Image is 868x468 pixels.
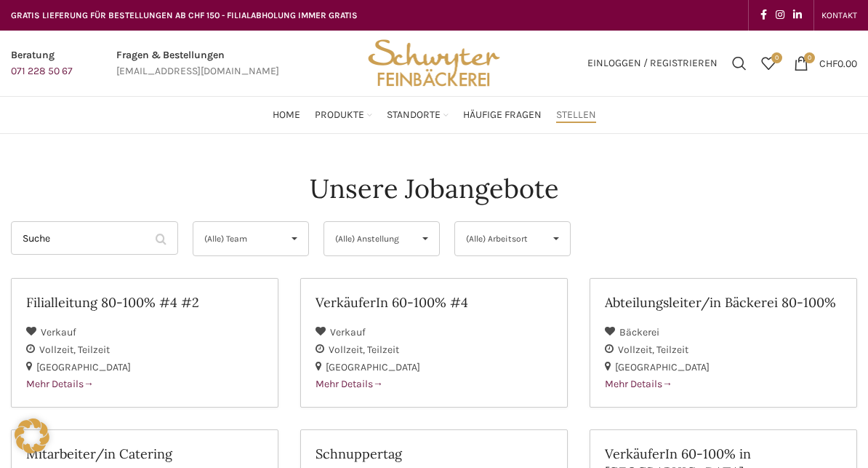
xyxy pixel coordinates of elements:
[11,47,73,80] a: Infobox link
[821,10,857,20] span: KONTAKT
[363,56,505,68] a: Site logo
[605,293,842,312] h2: Abteilungsleiter/in Bäckerei 80-100%
[756,5,771,25] a: Facebook social link
[556,100,596,130] a: Stellen
[335,222,404,255] span: (Alle) Anstellung
[615,361,710,373] span: [GEOGRAPHIC_DATA]
[619,326,659,338] span: Bäckerei
[26,293,263,312] h2: Filialleitung 80-100% #4 #2
[78,344,110,356] span: Teilzeit
[315,108,364,122] span: Produkte
[26,378,94,390] span: Mehr Details
[463,100,542,130] a: Häufige Fragen
[310,170,559,207] h4: Unsere Jobangebote
[814,1,864,30] div: Secondary navigation
[326,361,420,373] span: [GEOGRAPHIC_DATA]
[466,222,535,255] span: (Alle) Arbeitsort
[11,221,178,255] input: Suche
[590,278,857,408] a: Abteilungsleiter/in Bäckerei 80-100% Bäckerei Vollzeit Teilzeit [GEOGRAPHIC_DATA] Mehr Details
[41,326,76,338] span: Verkauf
[771,5,789,25] a: Instagram social link
[36,361,131,373] span: [GEOGRAPHIC_DATA]
[387,100,449,130] a: Standorte
[26,445,263,463] h2: Mitarbeiter/in Catering
[556,108,596,122] span: Stellen
[411,222,439,255] span: ▾
[821,1,857,30] a: KONTAKT
[618,344,656,356] span: Vollzeit
[300,278,568,408] a: VerkäuferIn 60-100% #4 Verkauf Vollzeit Teilzeit [GEOGRAPHIC_DATA] Mehr Details
[656,344,688,356] span: Teilzeit
[316,445,552,463] h2: Schnuppertag
[329,344,367,356] span: Vollzeit
[789,5,806,25] a: Linkedin social link
[11,10,358,20] span: GRATIS LIEFERUNG FÜR BESTELLUNGEN AB CHF 150 - FILIALABHOLUNG IMMER GRATIS
[11,278,278,408] a: Filialleitung 80-100% #4 #2 Verkauf Vollzeit Teilzeit [GEOGRAPHIC_DATA] Mehr Details
[804,52,815,63] span: 0
[725,49,754,78] a: Suchen
[580,49,725,78] a: Einloggen / Registrieren
[754,49,783,78] a: 0
[273,108,300,122] span: Home
[771,52,782,63] span: 0
[273,100,300,130] a: Home
[587,58,718,68] span: Einloggen / Registrieren
[787,49,864,78] a: 0 CHF0.00
[363,31,505,96] img: Bäckerei Schwyter
[605,378,672,390] span: Mehr Details
[819,57,857,69] bdi: 0.00
[39,344,78,356] span: Vollzeit
[542,222,570,255] span: ▾
[4,100,864,130] div: Main navigation
[463,108,542,122] span: Häufige Fragen
[754,49,783,78] div: Meine Wunschliste
[316,378,383,390] span: Mehr Details
[116,47,279,80] a: Infobox link
[819,57,837,69] span: CHF
[387,108,441,122] span: Standorte
[367,344,399,356] span: Teilzeit
[315,100,372,130] a: Produkte
[316,293,552,312] h2: VerkäuferIn 60-100% #4
[281,222,308,255] span: ▾
[204,222,273,255] span: (Alle) Team
[330,326,366,338] span: Verkauf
